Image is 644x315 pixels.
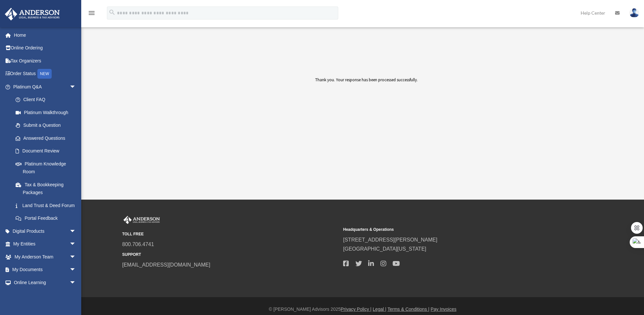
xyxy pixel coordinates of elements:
div: © [PERSON_NAME] Advisors 2025 [81,305,644,313]
span: arrow_drop_down [70,225,83,238]
a: Legal | [373,307,386,312]
a: Pay Invoices [431,307,456,312]
span: arrow_drop_down [70,289,83,302]
a: Online Learningarrow_drop_down [5,276,86,289]
a: Tax Organizers [5,54,86,67]
a: Terms & Conditions | [388,307,430,312]
a: Privacy Policy | [341,307,372,312]
a: My Documentsarrow_drop_down [5,263,86,276]
a: Order StatusNEW [5,67,86,81]
i: search [109,9,116,16]
i: menu [88,9,96,17]
a: Tax & Bookkeeping Packages [9,178,86,199]
a: Answered Questions [9,132,86,145]
a: Portal Feedback [9,212,86,225]
a: Document Review [9,145,83,158]
a: Client FAQ [9,93,86,106]
a: Platinum Knowledge Room [9,157,86,178]
div: Thank you. Your response has been processed successfully. [246,76,487,125]
a: Platinum Q&Aarrow_drop_down [5,80,86,93]
a: [GEOGRAPHIC_DATA][US_STATE] [343,246,426,252]
span: arrow_drop_down [70,238,83,251]
a: Land Trust & Deed Forum [9,199,86,212]
small: SUPPORT [122,251,339,258]
span: arrow_drop_down [70,80,83,94]
img: Anderson Advisors Platinum Portal [3,8,62,20]
a: Home [5,29,86,42]
img: User Pic [629,8,639,18]
div: NEW [37,69,52,79]
a: Submit a Question [9,119,86,132]
img: Anderson Advisors Platinum Portal [122,216,161,224]
span: arrow_drop_down [70,276,83,289]
a: menu [88,11,96,17]
span: arrow_drop_down [70,263,83,277]
small: Headquarters & Operations [343,226,560,233]
a: 800.706.4741 [122,242,154,247]
a: Billingarrow_drop_down [5,289,86,302]
a: Platinum Walkthrough [9,106,86,119]
a: My Entitiesarrow_drop_down [5,238,86,251]
a: My Anderson Teamarrow_drop_down [5,250,86,263]
small: TOLL FREE [122,231,339,238]
a: [STREET_ADDRESS][PERSON_NAME] [343,237,437,243]
a: [EMAIL_ADDRESS][DOMAIN_NAME] [122,262,210,268]
a: Digital Productsarrow_drop_down [5,225,86,238]
a: Online Ordering [5,42,86,55]
span: arrow_drop_down [70,250,83,264]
